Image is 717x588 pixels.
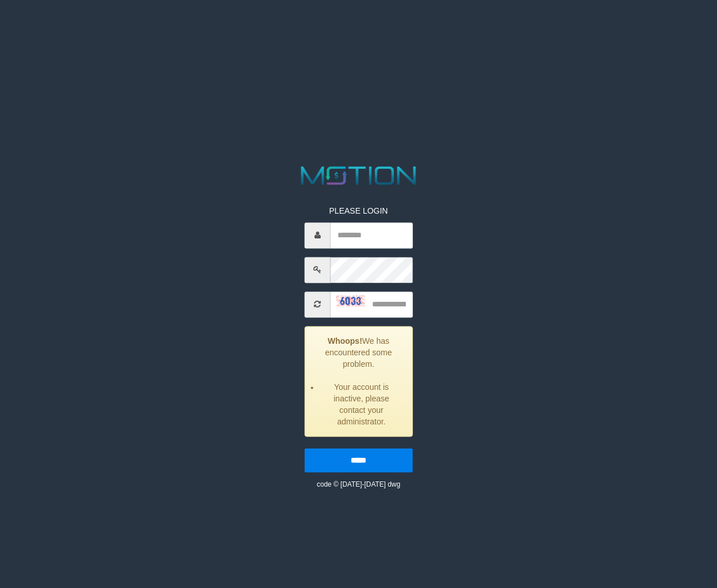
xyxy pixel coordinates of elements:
[317,480,400,488] small: code © [DATE]-[DATE] dwg
[305,326,413,437] div: We has encountered some problem.
[320,381,404,427] li: Your account is inactive, please contact your administrator.
[336,295,365,307] img: captcha
[305,205,413,217] p: PLEASE LOGIN
[296,163,422,188] img: MOTION_logo.png
[328,336,362,346] strong: Whoops!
